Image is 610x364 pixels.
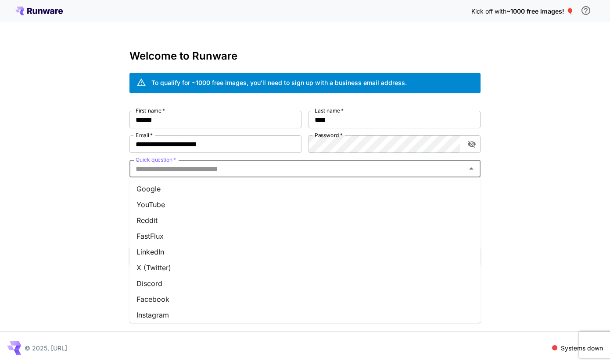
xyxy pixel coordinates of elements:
[465,163,477,175] button: Close
[129,291,481,307] li: Facebook
[25,343,67,353] p: © 2025, [URL]
[315,131,343,139] label: Password
[506,7,574,15] span: ~1000 free images! 🎈
[129,50,481,62] h3: Welcome to Runware
[129,307,481,323] li: Instagram
[129,181,481,197] li: Google
[129,260,481,276] li: X (Twitter)
[136,107,165,114] label: First name
[577,2,595,19] button: In order to qualify for free credit, you need to sign up with a business email address and click ...
[129,244,481,260] li: LinkedIn
[151,78,407,87] div: To qualify for ~1000 free images, you’ll need to sign up with a business email address.
[129,323,481,339] li: TikTok
[129,212,481,228] li: Reddit
[315,107,344,114] label: Last name
[129,276,481,291] li: Discord
[464,136,480,152] button: toggle password visibility
[471,7,506,15] span: Kick off with
[561,343,603,353] p: Systems down
[129,228,481,244] li: FastFlux
[136,156,176,163] label: Quick question
[129,197,481,212] li: YouTube
[136,131,153,139] label: Email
